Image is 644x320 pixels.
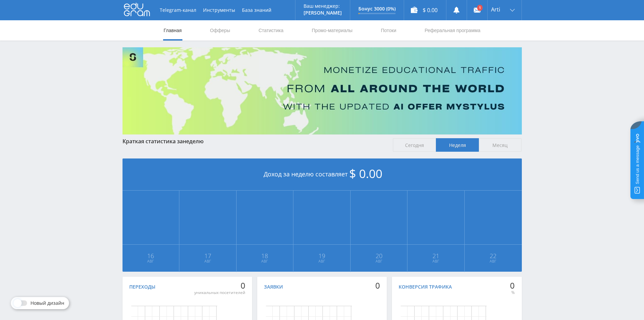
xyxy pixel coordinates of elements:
span: 17 [180,253,236,259]
span: Авг [465,259,521,264]
a: Потоки [380,20,397,41]
p: Бонус 3000 (0%) [358,6,396,11]
img: Banner [123,47,522,134]
span: 16 [123,253,179,259]
span: $ 0.00 [349,166,382,181]
span: Новый дизайн [30,300,64,306]
div: Переходы [129,284,155,290]
p: Ваш менеджер: [304,3,342,9]
div: Доход за неделю составляет [123,158,522,191]
span: Неделя [436,138,479,152]
a: Промо-материалы [311,20,353,41]
div: 0 [510,281,515,290]
p: [PERSON_NAME] [304,10,342,16]
span: Arti [491,7,500,12]
span: 19 [294,253,350,259]
div: Краткая статистика за [123,138,386,144]
span: Сегодня [393,138,436,152]
div: 0 [194,281,245,290]
span: неделю [183,138,204,145]
a: Главная [163,20,182,41]
span: 22 [465,253,521,259]
a: Реферальная программа [424,20,481,41]
span: 21 [408,253,464,259]
div: % [510,290,515,295]
span: Авг [123,259,179,264]
div: Конверсия трафика [399,284,452,290]
span: Месяц [479,138,522,152]
div: 0 [375,281,380,290]
span: Авг [237,259,293,264]
a: Статистика [258,20,284,41]
span: Авг [351,259,407,264]
div: уникальных посетителей [194,290,245,295]
span: 18 [237,253,293,259]
span: Авг [408,259,464,264]
a: Офферы [209,20,231,41]
span: 20 [351,253,407,259]
div: Заявки [264,284,283,290]
span: Авг [294,259,350,264]
span: Авг [180,259,236,264]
